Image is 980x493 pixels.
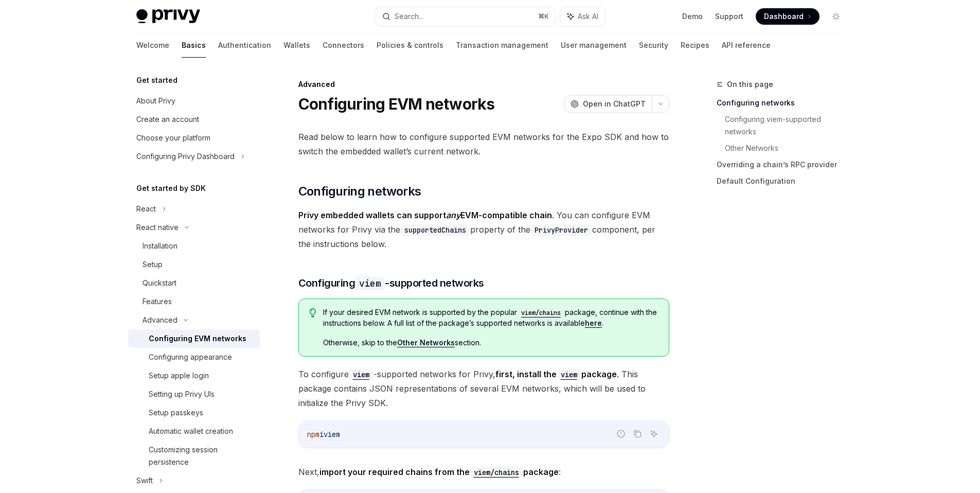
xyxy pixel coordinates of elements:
[136,95,175,107] div: About Privy
[307,430,319,439] span: npm
[149,388,215,400] div: Setting up Privy UIs
[136,203,156,215] div: React
[324,430,340,439] span: viem
[557,369,581,380] code: viem
[647,427,661,441] button: Ask AI
[142,258,163,271] div: Setup
[377,33,443,58] a: Policies & controls
[583,99,646,109] span: Open in ChatGPT
[298,465,669,479] span: Next, :
[149,444,254,468] div: Customizing session persistence
[149,407,203,419] div: Setup passkeys
[128,348,260,366] a: Configuring appearance
[136,33,169,58] a: Welcome
[128,255,260,274] a: Setup
[323,307,658,328] span: If your desired EVM network is supported by the popular package, continue with the instructions b...
[128,274,260,292] a: Quickstart
[182,33,206,58] a: Basics
[397,338,455,347] a: Other Networks
[557,369,581,379] a: viem
[136,74,177,86] h5: Get started
[142,240,177,252] div: Installation
[717,156,852,173] a: Overriding a chain’s RPC provider
[495,369,617,379] strong: first, install the package
[309,308,316,318] svg: Tip
[142,277,176,289] div: Quickstart
[470,467,523,477] a: viem/chains
[142,314,177,326] div: Advanced
[375,7,555,26] button: Search...⌘K
[128,403,260,422] a: Setup passkeys
[456,33,548,58] a: Transaction management
[142,295,172,308] div: Features
[446,210,460,220] em: any
[349,369,373,379] a: viem
[764,11,804,22] span: Dashboard
[517,308,565,318] code: viem/chains
[725,140,852,156] a: Other Networks
[355,276,385,290] code: viem
[470,467,523,478] code: viem/chains
[128,110,260,129] a: Create an account
[400,224,470,236] code: supportedChains
[128,422,260,441] a: Automatic wallet creation
[538,12,549,21] span: ⌘ K
[136,113,199,126] div: Create an account
[828,8,844,25] button: Toggle dark mode
[349,369,373,380] code: viem
[298,95,495,113] h1: Configuring EVM networks
[298,130,669,159] span: Read below to learn how to configure supported EVM networks for the Expo SDK and how to switch th...
[149,332,246,345] div: Configuring EVM networks
[530,224,592,236] code: PrivyProvider
[560,7,605,26] button: Ask AI
[136,9,200,24] img: light logo
[395,10,423,23] div: Search...
[128,92,260,110] a: About Privy
[717,95,852,111] a: Configuring networks
[639,33,668,58] a: Security
[128,441,260,471] a: Customizing session persistence
[682,11,703,22] a: Demo
[128,129,260,147] a: Choose your platform
[298,208,669,251] span: . You can configure EVM networks for Privy via the property of the component, per the instruction...
[323,338,658,348] span: Otherwise, skip to the section.
[715,11,743,22] a: Support
[717,173,852,189] a: Default Configuration
[298,367,669,410] span: To configure -supported networks for Privy, . This package contains JSON representations of sever...
[128,292,260,311] a: Features
[136,150,235,163] div: Configuring Privy Dashboard
[725,111,852,140] a: Configuring viem-supported networks
[283,33,310,58] a: Wallets
[319,430,324,439] span: i
[136,221,179,234] div: React native
[727,78,773,91] span: On this page
[298,276,484,290] span: Configuring -supported networks
[722,33,771,58] a: API reference
[319,467,559,477] strong: import your required chains from the package
[149,425,233,437] div: Automatic wallet creation
[614,427,628,441] button: Report incorrect code
[128,366,260,385] a: Setup apple login
[681,33,709,58] a: Recipes
[561,33,627,58] a: User management
[218,33,271,58] a: Authentication
[631,427,644,441] button: Copy the contents from the code block
[298,79,669,90] div: Advanced
[517,308,565,316] a: viem/chains
[136,474,153,487] div: Swift
[756,8,819,25] a: Dashboard
[578,11,598,22] span: Ask AI
[298,183,421,200] span: Configuring networks
[564,95,652,113] button: Open in ChatGPT
[128,237,260,255] a: Installation
[128,385,260,403] a: Setting up Privy UIs
[128,329,260,348] a: Configuring EVM networks
[136,182,206,195] h5: Get started by SDK
[149,369,209,382] div: Setup apple login
[136,132,210,144] div: Choose your platform
[585,319,602,328] a: here
[149,351,232,363] div: Configuring appearance
[323,33,364,58] a: Connectors
[298,210,552,220] strong: Privy embedded wallets can support EVM-compatible chain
